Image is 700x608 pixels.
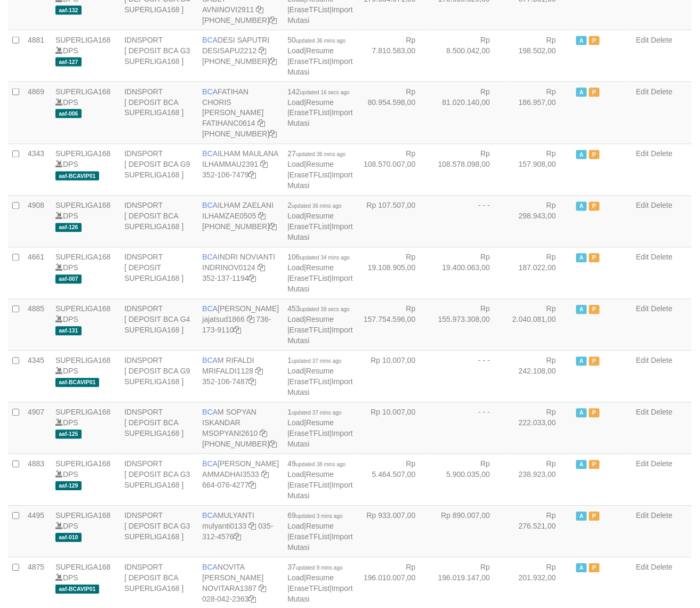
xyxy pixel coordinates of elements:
[589,254,600,263] span: Paused
[249,522,256,531] a: Copy mulyanti0133 to clipboard
[357,506,432,557] td: Rp 933.007,00
[120,351,198,402] td: IDNSPORT [ DEPOSIT BCA G9 SUPERLIGA168 ]
[506,196,572,247] td: Rp 298.943,00
[287,512,342,520] span: 69
[120,247,198,299] td: IDNSPORT [ DEPOSIT SUPERLIGA168 ]
[589,357,600,366] span: Paused
[296,565,343,571] span: updated 9 mins ago
[287,408,341,417] span: 1
[203,150,218,158] span: BCA
[120,299,198,351] td: IDNSPORT [ DEPOSIT BCA G4 SUPERLIGA168 ]
[203,429,258,438] a: MSOPYANI2610
[247,315,254,324] a: Copy jajatsud1866 to clipboard
[203,585,257,593] a: NOVITARA1387
[287,460,345,468] span: 49
[51,247,120,299] td: DPS
[55,563,111,572] a: SUPERLIGA168
[300,307,350,313] span: updated 39 secs ago
[306,574,334,582] a: Resume
[287,212,304,221] a: Load
[306,212,334,221] a: Resume
[55,201,111,210] a: SUPERLIGA168
[287,171,352,190] a: Import Mutasi
[576,305,587,314] span: Active
[651,408,672,417] a: Delete
[287,429,352,449] a: Import Mutasi
[506,506,572,557] td: Rp 276.521,00
[651,253,672,262] a: Delete
[55,585,99,594] span: aaf-BCAVIP01
[51,506,120,557] td: DPS
[432,299,506,351] td: Rp 155.973.308,00
[296,462,345,468] span: updated 38 mins ago
[300,90,350,95] span: updated 16 secs ago
[23,506,51,557] td: 4495
[289,223,329,231] a: EraseTFList
[306,46,334,55] a: Resume
[203,160,259,169] a: ILHAMMAU2391
[576,88,587,97] span: Active
[287,481,352,500] a: Import Mutasi
[589,150,600,159] span: Paused
[287,356,341,365] span: 1
[287,201,352,242] span: | | |
[55,36,111,44] a: SUPERLIGA168
[636,563,649,572] a: Edit
[287,87,349,96] span: 142
[55,109,82,118] span: aaf-006
[292,204,341,209] span: updated 36 mins ago
[289,109,329,117] a: EraseTFList
[55,430,82,439] span: aaf-125
[55,408,111,417] a: SUPERLIGA168
[203,5,254,14] a: AVNINOVI2911
[287,253,350,262] span: 106
[289,533,329,541] a: EraseTFList
[636,460,649,468] a: Edit
[203,264,256,272] a: INDRINOV0124
[287,471,304,479] a: Load
[55,512,111,520] a: SUPERLIGA168
[292,359,341,364] span: updated 37 mins ago
[51,299,120,351] td: DPS
[432,454,506,506] td: Rp 5.900.035,00
[51,82,120,144] td: DPS
[198,351,284,402] td: M RIFALDI 352-106-7487
[506,247,572,299] td: Rp 187.022,00
[287,563,352,604] span: | | |
[506,351,572,402] td: Rp 242.108,00
[651,460,672,468] a: Delete
[589,512,600,521] span: Paused
[55,87,111,96] a: SUPERLIGA168
[198,196,284,247] td: ILHAM ZAELANI [PHONE_NUMBER]
[651,87,672,96] a: Delete
[306,419,334,427] a: Resume
[55,150,111,158] a: SUPERLIGA168
[55,253,111,262] a: SUPERLIGA168
[287,201,341,210] span: 2
[589,202,600,211] span: Paused
[258,264,265,272] a: Copy INDRINOV0124 to clipboard
[287,460,352,500] span: | | |
[203,315,245,324] a: jajatsud1866
[23,196,51,247] td: 4908
[198,506,284,557] td: MULYANTI 035-312-4576
[576,409,587,418] span: Active
[120,196,198,247] td: IDNSPORT [ DEPOSIT BCA SUPERLIGA168 ]
[234,533,242,541] a: Copy 0353124576 to clipboard
[432,196,506,247] td: - - -
[289,171,329,180] a: EraseTFList
[287,305,349,313] span: 453
[357,82,432,144] td: Rp 80.954.598,00
[357,144,432,196] td: Rp 108.570.007,00
[203,305,218,313] span: BCA
[55,6,82,15] span: aaf-132
[55,533,82,542] span: aaf-010
[651,305,672,313] a: Delete
[636,356,649,365] a: Edit
[287,512,352,552] span: | | |
[576,357,587,366] span: Active
[357,299,432,351] td: Rp 157.754.596,00
[51,144,120,196] td: DPS
[51,402,120,454] td: DPS
[651,150,672,158] a: Delete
